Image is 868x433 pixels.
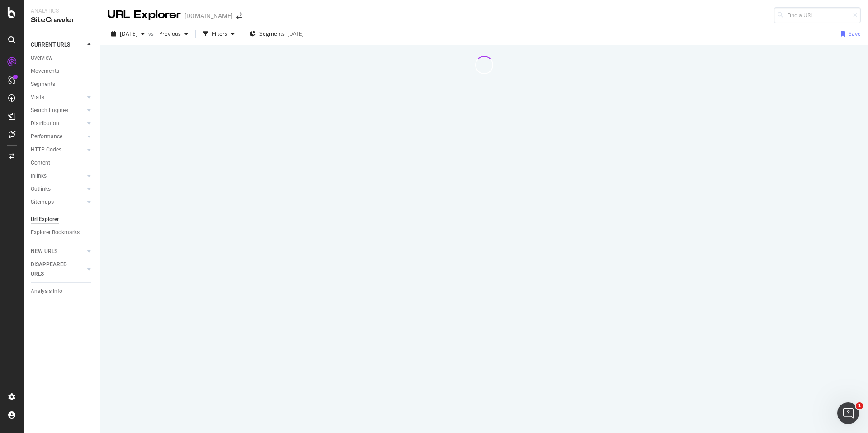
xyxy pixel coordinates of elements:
div: arrow-right-arrow-left [236,13,242,19]
div: Analysis Info [31,287,62,296]
div: Sitemaps [31,198,54,207]
div: Content [31,158,50,168]
a: HTTP Codes [31,145,85,155]
div: Outlinks [31,184,51,194]
div: SiteCrawler [31,15,93,25]
div: Visits [31,93,44,102]
a: CURRENT URLS [31,40,85,50]
a: Analysis Info [31,287,94,296]
div: Overview [31,53,52,63]
a: Explorer Bookmarks [31,228,94,237]
button: [DATE] [108,27,148,41]
div: Search Engines [31,106,68,115]
a: Visits [31,93,85,102]
div: [DATE] [288,30,304,38]
button: Filters [199,27,238,41]
div: Segments [31,80,55,89]
span: Previous [156,30,181,38]
a: Overview [31,53,94,63]
a: Url Explorer [31,215,94,224]
input: Find a URL [774,7,861,23]
a: DISAPPEARED URLS [31,260,85,279]
div: Filters [212,30,227,38]
div: Distribution [31,119,59,128]
div: DISAPPEARED URLS [31,260,76,279]
a: Performance [31,132,85,141]
span: vs [148,30,156,38]
div: Performance [31,132,62,141]
a: Segments [31,80,94,89]
span: 2025 Sep. 6th [120,30,137,38]
button: Previous [156,27,192,41]
a: Content [31,158,94,168]
div: Explorer Bookmarks [31,228,80,237]
div: Analytics [31,7,93,15]
span: 1 [856,402,863,409]
div: [DOMAIN_NAME] [184,11,233,20]
div: HTTP Codes [31,145,61,155]
div: NEW URLS [31,247,57,256]
div: Movements [31,66,59,76]
iframe: Intercom live chat [837,402,859,424]
a: NEW URLS [31,247,85,256]
a: Distribution [31,119,85,128]
a: Movements [31,66,94,76]
div: CURRENT URLS [31,40,70,50]
span: Segments [259,30,285,38]
button: Save [837,27,861,41]
a: Inlinks [31,171,85,181]
a: Search Engines [31,106,85,115]
div: Inlinks [31,171,47,181]
button: Segments[DATE] [246,27,307,41]
a: Sitemaps [31,198,85,207]
div: Url Explorer [31,215,59,224]
div: URL Explorer [108,7,181,23]
div: Save [849,30,861,38]
a: Outlinks [31,184,85,194]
